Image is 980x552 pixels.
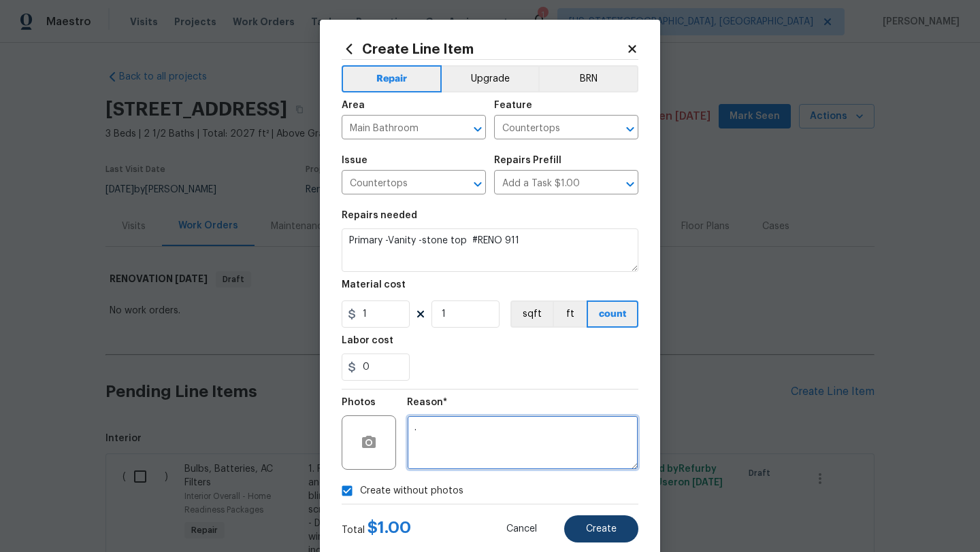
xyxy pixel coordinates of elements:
h5: Feature [494,101,532,110]
button: count [587,300,638,328]
h5: Repairs needed [342,211,417,220]
span: Cancel [506,524,537,534]
button: Open [468,175,487,194]
button: ft [553,300,587,328]
h2: Create Line Item [342,41,626,56]
button: sqft [510,300,553,328]
button: Upgrade [442,65,539,92]
button: Open [468,120,487,139]
span: Create without photos [360,484,463,498]
button: BRN [538,65,638,92]
textarea: . [407,415,638,470]
span: $ 1.00 [367,519,411,536]
span: Create [586,524,617,534]
button: Open [621,175,640,194]
textarea: Primary -Vanity -stone top #RENO 911 [342,228,638,272]
div: Total [342,521,411,537]
h5: Issue [342,156,367,165]
h5: Repairs Prefill [494,156,561,165]
h5: Material cost [342,280,406,290]
button: Cancel [485,515,559,542]
button: Repair [342,65,442,92]
button: Create [564,515,638,542]
h5: Area [342,101,365,110]
button: Open [621,120,640,139]
h5: Labor cost [342,336,393,345]
h5: Reason* [407,398,447,407]
h5: Photos [342,398,376,407]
